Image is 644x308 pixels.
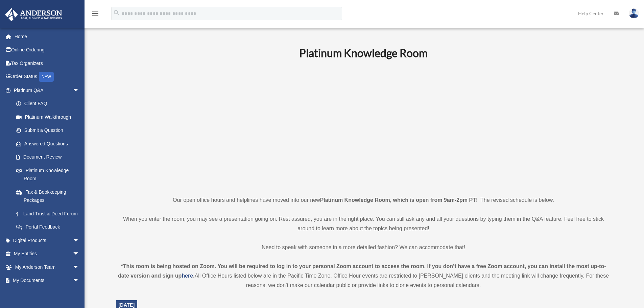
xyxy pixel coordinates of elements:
[9,185,90,207] a: Tax & Bookkeeping Packages
[5,70,90,84] a: Order StatusNEW
[73,274,86,288] span: arrow_drop_down
[5,234,90,247] a: Digital Productsarrow_drop_down
[262,69,465,183] iframe: 231110_Toby_KnowledgeRoom
[9,137,90,150] a: Answered Questions
[5,274,90,287] a: My Documentsarrow_drop_down
[629,8,639,18] img: User Pic
[5,247,90,261] a: My Entitiesarrow_drop_down
[9,150,90,164] a: Document Review
[116,262,611,290] div: All Office Hours listed below are in the Pacific Time Zone. Office Hour events are restricted to ...
[73,234,86,247] span: arrow_drop_down
[5,260,90,274] a: My Anderson Teamarrow_drop_down
[116,214,611,233] p: When you enter the room, you may see a presentation going on. Rest assured, you are in the right ...
[3,8,64,21] img: Anderson Advisors Platinum Portal
[193,273,194,279] strong: .
[119,302,135,308] span: [DATE]
[5,30,90,43] a: Home
[9,124,90,137] a: Submit a Question
[5,43,90,57] a: Online Ordering
[91,9,99,18] i: menu
[113,9,120,17] i: search
[9,207,90,220] a: Land Trust & Deed Forum
[73,84,86,97] span: arrow_drop_down
[73,260,86,274] span: arrow_drop_down
[9,110,90,124] a: Platinum Walkthrough
[9,164,86,185] a: Platinum Knowledge Room
[182,273,193,279] a: here
[5,56,90,70] a: Tax Organizers
[320,197,476,203] strong: Platinum Knowledge Room, which is open from 9am-2pm PT
[73,247,86,261] span: arrow_drop_down
[116,195,611,205] p: Our open office hours and helplines have moved into our new ! The revised schedule is below.
[39,72,54,82] div: NEW
[9,97,90,111] a: Client FAQ
[118,263,606,279] strong: *This room is being hosted on Zoom. You will be required to log in to your personal Zoom account ...
[91,12,99,18] a: menu
[9,220,90,234] a: Portal Feedback
[299,46,428,60] b: Platinum Knowledge Room
[116,243,611,252] p: Need to speak with someone in a more detailed fashion? We can accommodate that!
[5,84,90,97] a: Platinum Q&Aarrow_drop_down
